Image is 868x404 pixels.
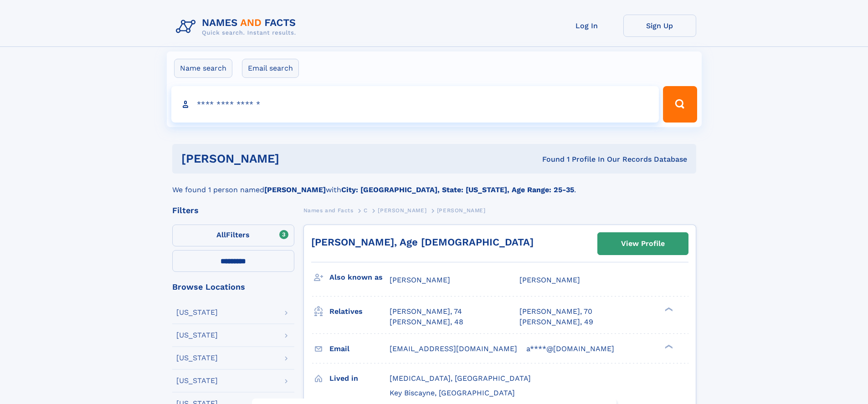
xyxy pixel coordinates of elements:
[311,236,534,248] a: [PERSON_NAME], Age [DEMOGRAPHIC_DATA]
[176,332,218,339] div: [US_STATE]
[663,307,673,312] div: ❯
[550,15,623,37] a: Log In
[172,225,294,246] label: Filters
[329,341,390,357] h3: Email
[264,185,326,194] b: [PERSON_NAME]
[378,205,426,216] a: [PERSON_NAME]
[176,354,218,362] div: [US_STATE]
[621,233,665,254] div: View Profile
[341,185,574,194] b: City: [GEOGRAPHIC_DATA], State: [US_STATE], Age Range: 25-35
[172,283,294,291] div: Browse Locations
[174,59,232,78] label: Name search
[329,371,390,386] h3: Lived in
[242,59,299,78] label: Email search
[663,343,673,349] div: ❯
[364,207,368,214] span: C
[378,207,426,214] span: [PERSON_NAME]
[171,86,659,123] input: search input
[303,205,354,216] a: Names and Facts
[329,270,390,285] h3: Also known as
[390,389,515,397] span: Key Biscayne, [GEOGRAPHIC_DATA]
[437,207,486,214] span: [PERSON_NAME]
[598,233,688,255] a: View Profile
[176,309,218,316] div: [US_STATE]
[176,377,218,384] div: [US_STATE]
[519,276,580,284] span: [PERSON_NAME]
[390,307,462,317] a: [PERSON_NAME], 74
[181,153,411,164] h1: [PERSON_NAME]
[390,344,517,353] span: [EMAIL_ADDRESS][DOMAIN_NAME]
[390,276,450,284] span: [PERSON_NAME]
[519,307,592,317] a: [PERSON_NAME], 70
[390,374,531,383] span: [MEDICAL_DATA], [GEOGRAPHIC_DATA]
[172,206,294,215] div: Filters
[623,15,696,37] a: Sign Up
[364,205,368,216] a: C
[411,154,687,164] div: Found 1 Profile In Our Records Database
[329,304,390,319] h3: Relatives
[519,317,593,327] a: [PERSON_NAME], 49
[172,15,303,39] img: Logo Names and Facts
[216,230,226,239] span: All
[172,174,696,195] div: We found 1 person named with .
[663,86,697,123] button: Search Button
[390,317,463,327] a: [PERSON_NAME], 48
